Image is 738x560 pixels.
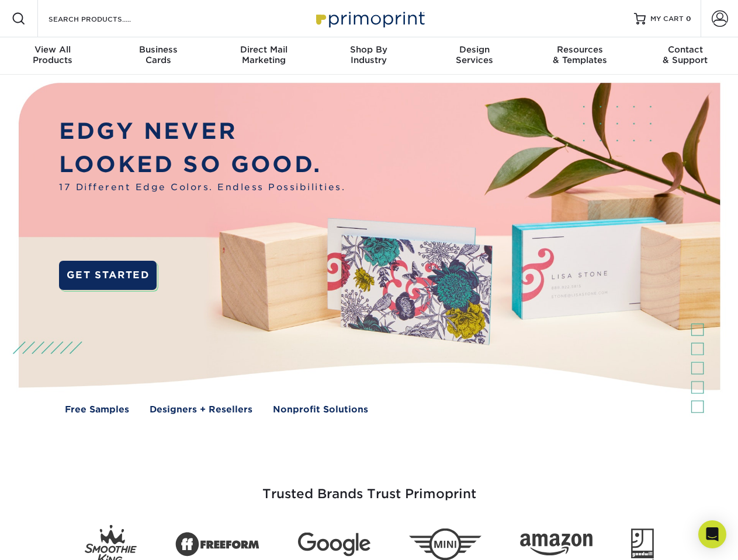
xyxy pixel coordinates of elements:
span: Shop By [316,44,421,55]
img: Primoprint [311,6,428,31]
img: Amazon [520,534,593,556]
a: Contact& Support [633,37,738,75]
div: Cards [105,44,210,65]
span: Design [422,44,527,55]
iframe: Google Customer Reviews [3,524,99,556]
div: & Templates [527,44,632,65]
a: Shop ByIndustry [316,37,421,75]
img: Goodwill [631,528,654,560]
div: Services [422,44,527,65]
img: Google [298,533,370,556]
a: Direct MailMarketing [211,37,316,75]
span: Direct Mail [211,44,316,55]
a: Resources& Templates [527,37,632,75]
a: DesignServices [422,37,527,75]
div: Open Intercom Messenger [698,520,726,548]
h3: Trusted Brands Trust Primoprint [27,459,711,516]
span: Contact [633,44,738,55]
a: Designers + Resellers [150,403,252,416]
a: Nonprofit Solutions [273,403,368,416]
a: GET STARTED [59,261,157,290]
div: Industry [316,44,421,65]
input: SEARCH PRODUCTS..... [47,12,161,26]
a: BusinessCards [105,37,210,75]
span: Resources [527,44,632,55]
p: LOOKED SO GOOD. [59,148,345,181]
a: Free Samples [65,403,129,416]
span: 0 [686,15,691,23]
p: EDGY NEVER [59,115,345,148]
span: MY CART [650,14,684,24]
div: Marketing [211,44,316,65]
div: & Support [633,44,738,65]
span: Business [105,44,210,55]
span: 17 Different Edge Colors. Endless Possibilities. [59,181,345,194]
